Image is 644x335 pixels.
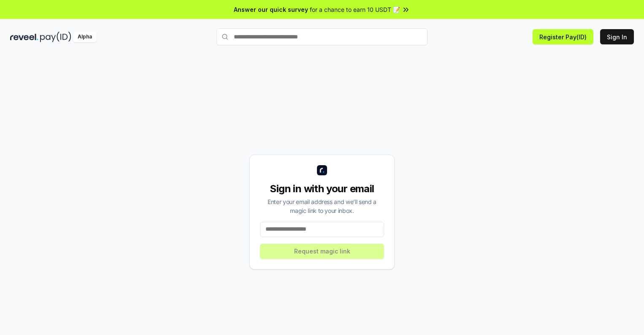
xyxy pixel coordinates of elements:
span: Answer our quick survey [234,5,308,14]
div: Sign in with your email [260,182,384,196]
img: pay_id [40,32,71,42]
span: for a chance to earn 10 USDT 📝 [310,5,400,14]
img: logo_small [317,165,327,175]
button: Register Pay(ID) [533,29,593,44]
img: reveel_dark [10,32,38,42]
div: Enter your email address and we’ll send a magic link to your inbox. [260,197,384,215]
button: Sign In [600,29,634,44]
div: Alpha [73,32,97,42]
